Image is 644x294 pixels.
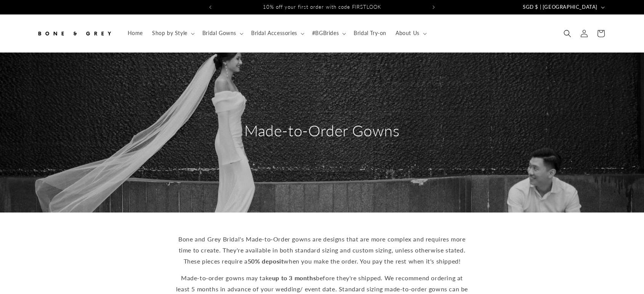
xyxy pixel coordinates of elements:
summary: Bridal Accessories [247,25,308,41]
img: Bone and Grey Bridal [36,25,112,42]
strong: up to 3 months [272,274,316,281]
summary: Shop by Style [147,25,198,41]
summary: Bridal Gowns [198,25,247,41]
span: Bridal Try-on [354,30,386,37]
span: Bridal Gowns [202,30,236,37]
a: Home [123,25,147,41]
h2: Made-to-Order Gowns [244,121,399,141]
summary: #BGBrides [308,25,349,41]
p: Bone and Grey Bridal's Made-to-Order gowns are designs that are more complex and requires more ti... [173,234,471,267]
a: Bone and Grey Bridal [34,22,115,45]
span: Bridal Accessories [251,30,297,37]
span: About Us [396,30,420,37]
span: SGD $ | [GEOGRAPHIC_DATA] [523,3,598,11]
summary: Search [559,25,576,42]
span: #BGBrides [312,30,339,37]
span: Home [128,30,143,37]
summary: About Us [391,25,430,41]
strong: 50% deposit [248,257,284,265]
span: 10% off your first order with code FIRSTLOOK [263,4,381,10]
a: Bridal Try-on [349,25,391,41]
span: Shop by Style [152,30,187,37]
